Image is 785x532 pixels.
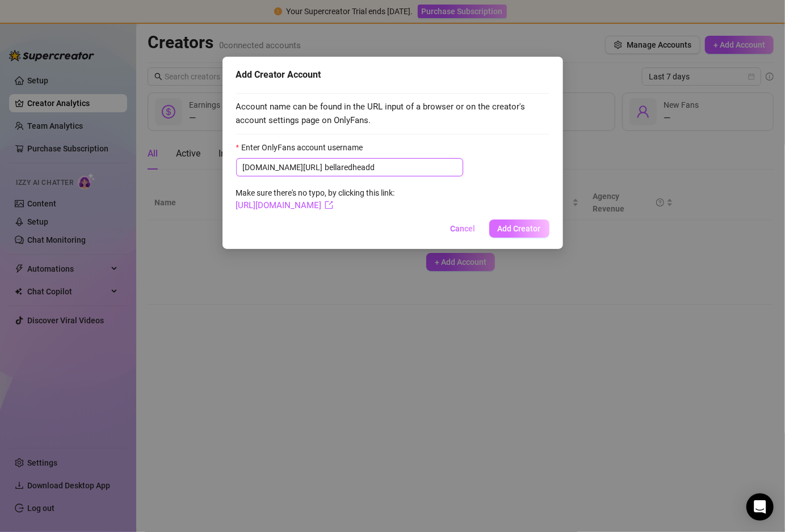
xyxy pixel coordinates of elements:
span: Add Creator [498,224,541,233]
a: [URL][DOMAIN_NAME]export [236,200,333,210]
label: Enter OnlyFans account username [236,141,370,154]
div: Add Creator Account [236,68,549,82]
button: Add Creator [489,219,549,238]
div: Open Intercom Messenger [746,493,774,521]
span: Make sure there's no typo, by clicking this link: [236,188,395,210]
span: [DOMAIN_NAME][URL] [243,161,323,174]
span: Cancel [451,224,476,233]
span: export [325,201,333,209]
span: Account name can be found in the URL input of a browser or on the creator's account settings page... [236,100,549,127]
input: Enter OnlyFans account username [325,161,456,174]
button: Cancel [442,219,485,238]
